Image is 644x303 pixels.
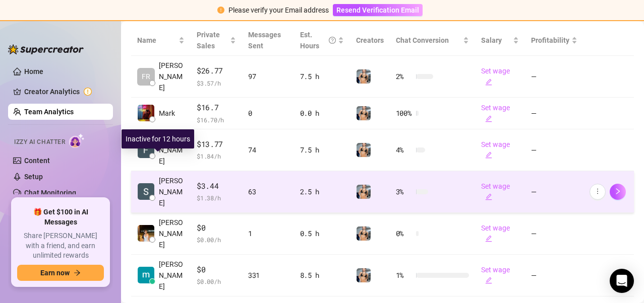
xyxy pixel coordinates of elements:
th: Creators [350,25,390,56]
a: Setup [24,173,43,181]
div: 0.5 h [300,228,344,239]
span: [PERSON_NAME] [159,217,185,250]
span: right [614,188,621,195]
span: Private Sales [197,31,220,50]
button: Earn nowarrow-right [17,265,104,281]
span: 1 % [396,270,412,281]
img: Mark [138,105,154,121]
td: — [525,129,583,171]
span: 3 % [396,186,412,197]
div: 0.0 h [300,108,344,119]
a: Set wageedit [481,104,510,123]
a: Set wageedit [481,140,510,160]
span: $ 0.00 /h [197,235,236,245]
img: Veronica [357,143,371,157]
a: Set wageedit [481,182,510,201]
span: arrow-right [74,269,81,276]
div: 331 [248,270,288,281]
img: Veronica [357,106,371,120]
span: $ 0.00 /h [197,276,236,286]
span: Izzy AI Chatter [14,137,65,147]
span: edit [485,193,492,200]
span: Messages Sent [248,31,281,50]
span: Earn now [40,269,70,277]
span: edit [485,277,492,284]
span: edit [485,151,492,159]
div: 8.5 h [300,270,344,281]
span: Mark [159,108,175,119]
span: Salary [481,36,502,44]
span: question-circle [329,29,336,51]
div: 0 [248,108,288,119]
div: 74 [248,144,288,156]
img: Freddy [138,141,154,158]
span: 100 % [396,108,412,119]
span: [PERSON_NAME] [159,259,185,292]
td: — [525,255,583,296]
span: $ 3.57 /h [197,78,236,88]
td: — [525,56,583,98]
img: AI Chatter [69,133,85,148]
img: Veronica [357,69,371,84]
span: $ 1.84 /h [197,151,236,161]
td: — [525,98,583,129]
span: Profitability [531,36,569,44]
img: Sara Gutiérrez [138,183,154,200]
a: Home [24,67,43,75]
span: edit [485,115,492,122]
img: logo-BBDzfeDw.svg [8,44,84,54]
span: 2 % [396,71,412,82]
span: Resend Verification Email [336,6,419,14]
a: Set wageedit [481,266,510,285]
a: Set wageedit [481,67,510,86]
span: Share [PERSON_NAME] with a friend, and earn unlimited rewards [17,231,104,261]
span: [PERSON_NAME] [159,133,185,167]
span: $ 1.38 /h [197,193,236,203]
span: 4 % [396,144,412,156]
td: — [525,171,583,213]
span: edit [485,79,492,86]
span: $13.77 [197,138,236,150]
div: Open Intercom Messenger [610,269,634,293]
span: $ 16.70 /h [197,115,236,125]
span: more [594,188,601,195]
span: Chat Conversion [396,36,449,44]
span: 0 % [396,228,412,239]
div: 7.5 h [300,144,344,156]
span: $0 [197,264,236,276]
img: mia maria [138,267,154,283]
th: Name [131,25,191,56]
a: Chat Monitoring [24,189,76,197]
span: exclamation-circle [217,7,224,14]
div: 2.5 h [300,186,344,197]
td: — [525,213,583,255]
div: 97 [248,71,288,82]
span: Name [137,35,177,46]
span: $26.77 [197,65,236,77]
img: Veronica [357,268,371,282]
div: 1 [248,228,288,239]
span: $3.44 [197,180,236,192]
span: [PERSON_NAME] [159,175,185,208]
span: [PERSON_NAME] [159,60,185,93]
a: Content [24,157,50,165]
span: edit [485,235,492,242]
span: FR [142,71,150,82]
span: 🎁 Get $100 in AI Messages [17,207,104,227]
span: $16.7 [197,102,236,114]
div: 63 [248,186,288,197]
img: Veronica [357,226,371,241]
div: Est. Hours [300,29,336,51]
img: Vanessa Baquero [138,225,154,242]
img: Veronica [357,185,371,199]
span: $0 [197,222,236,234]
button: Resend Verification Email [333,4,423,16]
a: Team Analytics [24,108,74,116]
a: Set wageedit [481,224,510,243]
a: Creator Analytics exclamation-circle [24,84,105,100]
div: Inactive for 12 hours [122,129,194,148]
div: Please verify your Email address [228,5,329,16]
div: 7.5 h [300,71,344,82]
